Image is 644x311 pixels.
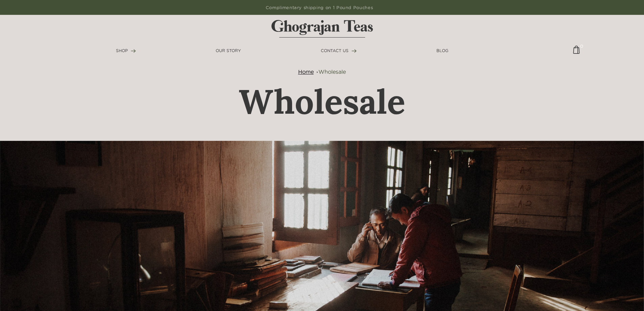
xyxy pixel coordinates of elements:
[436,48,448,54] a: BLOG
[321,48,357,54] a: CONTACT US
[271,20,373,38] img: logo-matt.svg
[321,48,349,53] span: CONTACT US
[318,69,346,75] a: Wholesale
[573,46,580,59] img: cart-icon-matt.svg
[216,48,241,54] a: OUR STORY
[131,49,136,53] img: forward-arrow.svg
[352,49,357,53] img: forward-arrow.svg
[153,87,491,117] h1: Wholesale
[573,46,580,59] a: 0
[298,69,314,75] a: Home
[116,48,136,54] a: SHOP
[580,43,583,46] span: 0
[116,48,128,53] span: SHOP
